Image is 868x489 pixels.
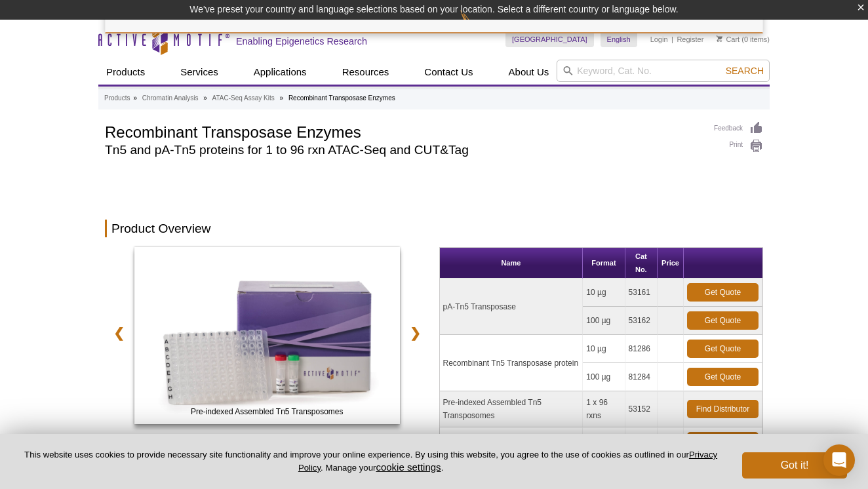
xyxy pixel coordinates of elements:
td: 81286 [625,335,658,363]
a: ATAC-Seq Kit [134,247,400,428]
a: Privacy Policy [298,450,717,472]
td: 53152 [625,391,658,427]
a: [GEOGRAPHIC_DATA] [505,31,594,47]
th: Cat No. [625,248,658,279]
a: Feedback [714,121,763,136]
li: (0 items) [717,31,770,47]
a: Contact Us [416,60,481,85]
li: Recombinant Transposase Enzymes [288,94,395,102]
td: 10 µg [583,279,625,307]
a: Get Quote [687,311,759,330]
td: ATAC-Seq Buffer Set [440,427,583,456]
a: Get Quote [687,368,759,386]
td: pA-Tn5 Transposase [440,279,583,335]
a: Products [104,92,130,104]
td: 10 µg [583,335,625,363]
a: ATAC-Seq Assay Kits [212,92,275,104]
a: English [601,31,637,47]
button: cookie settings [376,461,441,473]
td: Pre-indexed Assembled Tn5 Transposomes [440,391,583,427]
th: Format [583,248,625,279]
th: Price [658,248,684,279]
td: 100 µg [583,363,625,391]
a: About Us [501,60,557,85]
td: 1 set [583,427,625,456]
a: Find Distributor [687,432,759,450]
h2: Tn5 and pA-Tn5 proteins for 1 to 96 rxn ATAC-Seq and CUT&Tag [105,144,701,156]
a: Print [714,139,763,153]
button: Got it! [742,452,847,479]
span: Search [726,66,764,76]
td: 53161 [625,279,658,307]
a: Find Distributor [687,400,759,418]
a: Login [650,35,668,44]
a: Resources [334,60,397,85]
li: » [203,94,207,102]
h2: Enabling Epigenetics Research [236,35,367,47]
a: Chromatin Analysis [142,92,199,104]
button: Search [722,65,768,77]
td: Recombinant Tn5 Transposase protein [440,335,583,391]
span: Pre-indexed Assembled Tn5 Transposomes [137,405,397,418]
img: Pre-indexed Assembled Tn5 Transposomes [134,247,400,424]
a: Products [98,60,153,85]
h1: Recombinant Transposase Enzymes [105,121,701,141]
a: Get Quote [687,340,759,358]
a: ❯ [401,318,429,348]
img: Your Cart [717,35,722,42]
div: Open Intercom Messenger [823,444,855,476]
h2: Product Overview [105,220,763,237]
a: Get Quote [687,283,759,302]
p: This website uses cookies to provide necessary site functionality and improve your online experie... [21,449,720,474]
td: 53153 [625,427,658,456]
th: Name [440,248,583,279]
a: Cart [717,35,740,44]
td: 81284 [625,363,658,391]
img: Change Here [460,10,495,41]
a: Register [677,35,703,44]
li: » [133,94,137,102]
a: ❮ [105,318,133,348]
li: » [280,94,284,102]
td: 1 x 96 rxns [583,391,625,427]
td: 100 µg [583,307,625,335]
td: 53162 [625,307,658,335]
li: | [671,31,673,47]
a: Services [172,60,226,85]
a: Applications [246,60,315,85]
input: Keyword, Cat. No. [557,60,770,82]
